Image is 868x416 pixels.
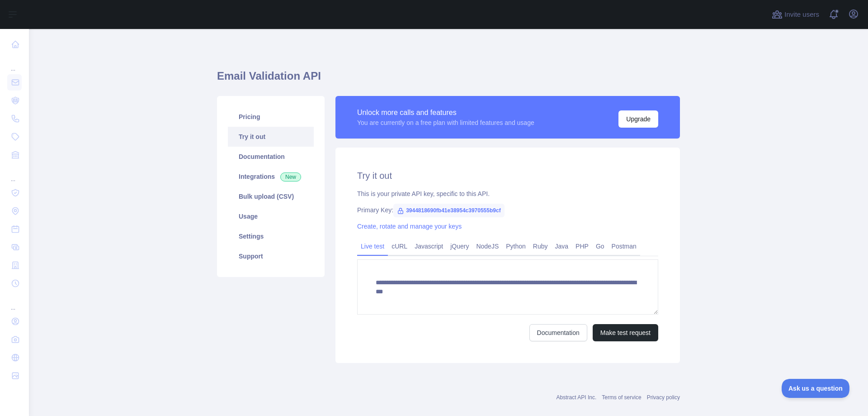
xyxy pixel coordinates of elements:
[7,54,22,72] div: ...
[770,7,821,22] button: Invite users
[592,239,608,253] a: Go
[357,107,534,118] div: Unlock more calls and features
[357,206,658,215] div: Primary Key:
[572,239,592,253] a: PHP
[602,394,641,401] a: Terms of service
[557,394,597,401] a: Abstract API Inc.
[228,206,314,226] a: Usage
[393,204,505,217] span: 3944818690fb41e38954c3970555b9cf
[502,239,529,253] a: Python
[388,239,411,253] a: cURL
[593,324,658,341] button: Make test request
[357,239,388,253] a: Live test
[784,10,819,20] span: Invite users
[228,246,314,266] a: Support
[228,147,314,167] a: Documentation
[357,223,462,230] a: Create, rotate and manage your keys
[529,239,552,253] a: Ruby
[228,107,314,127] a: Pricing
[217,69,680,91] h1: Email Validation API
[552,239,572,253] a: Java
[447,239,472,253] a: jQuery
[647,394,680,401] a: Privacy policy
[7,165,22,183] div: ...
[280,172,301,182] span: New
[472,239,502,253] a: NodeJS
[228,167,314,186] a: Integrations New
[228,226,314,246] a: Settings
[529,324,587,341] a: Documentation
[618,110,658,128] button: Upgrade
[357,189,658,198] div: This is your private API key, specific to this API.
[7,293,22,311] div: ...
[228,186,314,206] a: Bulk upload (CSV)
[357,118,534,127] div: You are currently on a free plan with limited features and usage
[608,239,640,253] a: Postman
[411,239,447,253] a: Javascript
[228,127,314,147] a: Try it out
[357,169,658,182] h2: Try it out
[782,379,850,398] iframe: Toggle Customer Support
